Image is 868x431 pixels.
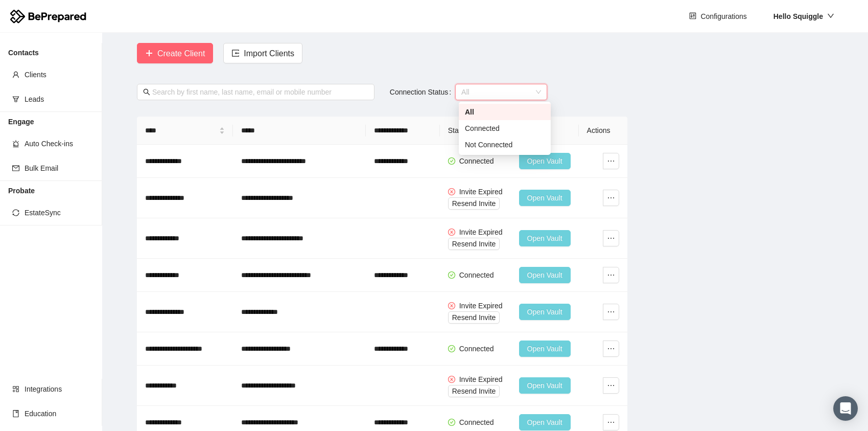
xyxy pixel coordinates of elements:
button: plusCreate Client [137,43,213,63]
span: Education [25,403,94,424]
span: ellipsis [603,381,619,390]
span: search [143,88,150,96]
div: All [459,104,551,120]
div: Open Intercom Messenger [833,396,858,421]
span: Resend Invite [452,312,496,323]
span: Connected [459,418,494,426]
button: Resend Invite [448,385,500,397]
button: ellipsis [603,190,619,206]
span: ellipsis [603,418,619,426]
span: Open Vault [527,306,562,317]
span: Connected [459,271,494,279]
span: Open Vault [527,155,562,167]
span: close-circle [448,188,455,195]
span: mail [12,165,19,172]
span: Open Vault [527,192,562,203]
span: Bulk Email [25,158,94,178]
strong: Probate [8,187,35,195]
span: down [827,12,834,19]
span: Resend Invite [452,385,496,397]
span: ellipsis [603,345,619,353]
span: Resend Invite [452,238,496,249]
span: Open Vault [527,233,562,244]
span: ellipsis [603,271,619,279]
div: Not Connected [465,139,545,150]
span: Clients [25,64,94,85]
span: check-circle [448,157,455,165]
span: Open Vault [527,380,562,391]
button: Open Vault [519,230,571,246]
span: Resend Invite [452,198,496,209]
span: sync [12,209,19,216]
button: Open Vault [519,267,571,283]
button: ellipsis [603,304,619,320]
button: controlConfigurations [681,8,755,25]
button: Resend Invite [448,197,500,210]
div: Connected [459,120,551,137]
div: Connected [465,123,545,134]
span: Open Vault [527,343,562,354]
span: EstateSync [25,202,94,223]
span: ellipsis [603,157,619,165]
span: Connected [459,157,494,165]
span: ellipsis [603,234,619,242]
strong: Hello Squiggle [773,12,823,20]
span: book [12,410,19,417]
span: check-circle [448,271,455,279]
span: Leads [25,89,94,109]
strong: Contacts [8,49,39,57]
span: import [231,49,240,59]
span: Invite Expired [459,188,503,196]
span: ellipsis [603,194,619,202]
span: control [689,12,696,20]
span: close-circle [448,229,455,236]
button: ellipsis [603,267,619,283]
button: ellipsis [603,377,619,394]
input: Search by first name, last name, email or mobile number [152,86,368,98]
span: Integrations [25,379,94,399]
span: close-circle [448,376,455,383]
span: Invite Expired [459,228,503,236]
button: ellipsis [603,341,619,357]
span: plus [145,49,153,59]
span: close-circle [448,302,455,309]
span: Import Clients [244,47,294,60]
span: Open Vault [527,417,562,428]
button: importImport Clients [223,43,302,63]
th: Actions [579,117,627,145]
th: Name [137,117,233,145]
th: Status [440,117,511,145]
button: ellipsis [603,153,619,169]
span: funnel-plot [12,96,19,103]
span: Connected [459,345,494,353]
span: check-circle [448,419,455,426]
button: Resend Invite [448,311,500,324]
button: Open Vault [519,153,571,169]
span: Configurations [700,11,746,22]
button: Open Vault [519,377,571,394]
button: ellipsis [603,414,619,430]
button: Open Vault [519,341,571,357]
span: ellipsis [603,308,619,316]
span: Invite Expired [459,302,503,310]
span: user [12,71,19,78]
span: Open Vault [527,269,562,281]
button: Resend Invite [448,238,500,250]
button: Open Vault [519,414,571,430]
span: Create Client [157,47,205,60]
button: Open Vault [519,190,571,206]
div: All [465,106,545,118]
span: check-circle [448,345,455,352]
button: Hello Squiggle [765,8,842,25]
span: Auto Check-ins [25,133,94,154]
strong: Engage [8,118,34,126]
span: All [461,84,541,100]
button: ellipsis [603,230,619,246]
div: Not Connected [459,137,551,153]
button: Open Vault [519,304,571,320]
span: appstore-add [12,385,19,393]
label: Connection Status [390,84,455,100]
span: alert [12,140,19,147]
span: Invite Expired [459,375,503,383]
